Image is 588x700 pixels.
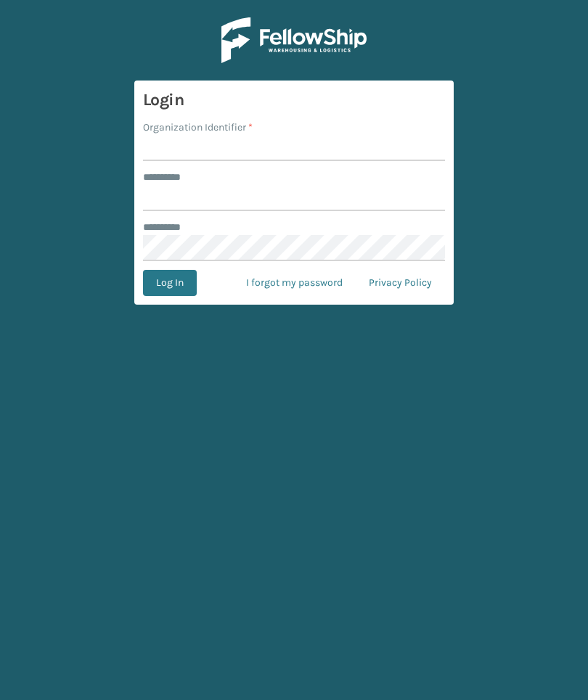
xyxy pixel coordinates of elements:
[143,120,253,135] label: Organization Identifier
[143,89,445,111] h3: Login
[221,17,367,63] img: Logo
[233,270,356,296] a: I forgot my password
[356,270,445,296] a: Privacy Policy
[143,270,197,296] button: Log In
